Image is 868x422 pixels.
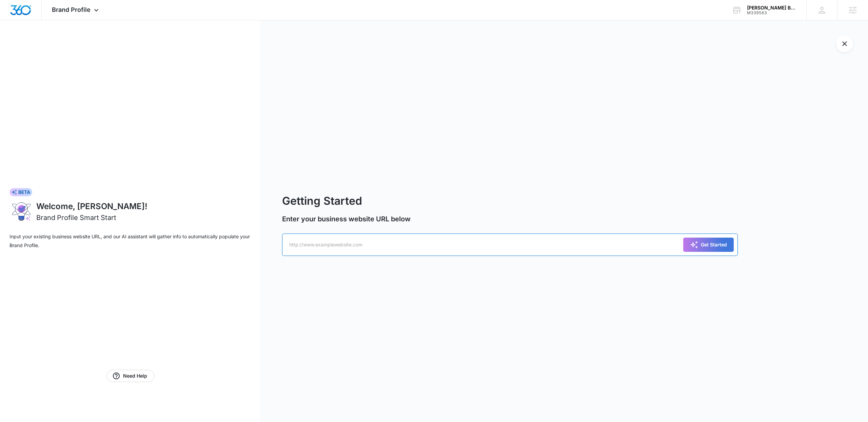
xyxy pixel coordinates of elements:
div: Get Started [690,241,727,249]
a: Need Help [106,370,154,382]
img: tab_keywords_by_traffic_grey.svg [67,39,73,45]
div: Keywords by Traffic [75,40,114,44]
div: account name [747,5,796,11]
input: http://www.examplewebsite.com [282,234,738,256]
p: Enter your business website URL below [282,214,738,224]
h2: Brand Profile Smart Start [36,213,116,223]
div: v 4.0.25 [19,11,33,16]
img: ai-brand-profile [9,200,34,223]
div: BETA [9,188,32,196]
span: Brand Profile [52,6,91,13]
img: logo_orange.svg [11,11,16,16]
p: Input your existing business website URL, and our AI assistant will gather info to automatically ... [9,232,251,250]
img: tab_domain_overview_orange.svg [18,39,24,45]
h1: Welcome, [PERSON_NAME]! [36,200,251,213]
div: Domain: [DOMAIN_NAME] [18,18,75,23]
div: account id [747,11,796,15]
img: website_grey.svg [11,18,16,23]
div: Domain Overview [26,40,61,44]
h2: Getting Started [282,193,738,209]
button: Get Started [683,238,734,252]
button: Exit Smart Start Wizard [836,35,853,52]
